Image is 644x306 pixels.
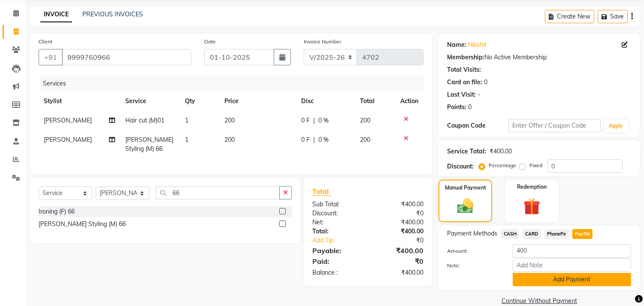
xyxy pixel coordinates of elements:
[518,196,545,217] img: _gift.svg
[544,229,569,239] span: PhonePe
[604,119,629,132] button: Apply
[468,40,487,49] a: Nikshit
[301,116,310,125] span: 0 F
[508,119,600,132] input: Enter Offer / Coupon Code
[441,262,506,269] label: Note:
[489,162,516,169] label: Percentage
[301,135,310,144] span: 0 F
[447,53,631,62] div: No Active Membership
[296,92,355,111] th: Disc
[313,135,315,144] span: |
[355,92,396,111] th: Total
[306,218,368,227] div: Net:
[545,10,594,23] button: Create New
[39,92,121,111] th: Stylist
[517,183,547,191] label: Redemption
[185,116,188,124] span: 1
[513,258,631,272] input: Add Note
[368,227,430,236] div: ₹400.00
[368,268,430,277] div: ₹400.00
[484,78,487,87] div: 0
[318,116,329,125] span: 0 %
[306,227,368,236] div: Total:
[447,121,508,130] div: Coupon Code
[501,229,519,239] span: CASH
[39,220,126,229] div: [PERSON_NAME] Styling (M) 66
[82,10,143,18] a: PREVIOUS INVOICES
[447,78,482,87] div: Card on file:
[513,244,631,257] input: Amount
[306,200,368,209] div: Sub Total:
[447,40,466,49] div: Name:
[121,92,180,111] th: Service
[395,92,423,111] th: Action
[126,116,165,124] span: Hair cut (M)01
[447,147,486,156] div: Service Total:
[219,92,296,111] th: Price
[180,92,219,111] th: Qty
[513,273,631,286] button: Add Payment
[304,38,341,46] label: Invoice Number
[523,229,541,239] span: CARD
[62,49,191,65] input: Search by Name/Mobile/Email/Code
[306,245,368,256] div: Payable:
[368,256,430,266] div: ₹0
[447,65,481,74] div: Total Visits:
[313,116,315,125] span: |
[306,256,368,266] div: Paid:
[368,200,430,209] div: ₹400.00
[447,162,474,171] div: Discount:
[39,207,75,216] div: Ironing (F) 66
[440,297,638,306] a: Continue Without Payment
[368,218,430,227] div: ₹400.00
[312,187,332,196] span: Total
[40,7,72,22] a: INVOICE
[360,116,371,124] span: 200
[447,90,476,99] div: Last Visit:
[452,197,478,215] img: _cash.svg
[572,229,593,239] span: PayTM
[224,116,235,124] span: 200
[39,49,63,65] button: +91
[306,209,368,218] div: Discount:
[447,229,497,238] span: Payment Methods
[445,184,486,192] label: Manual Payment
[306,236,378,245] a: Add Tip
[39,38,52,46] label: Client
[318,135,329,144] span: 0 %
[529,162,542,169] label: Fixed
[185,136,188,144] span: 1
[156,186,280,199] input: Search or Scan
[478,90,480,99] div: -
[598,10,628,23] button: Save
[490,147,512,156] div: ₹400.00
[441,247,506,255] label: Amount:
[204,38,216,46] label: Date
[224,136,235,144] span: 200
[468,103,472,112] div: 0
[447,53,484,62] div: Membership:
[447,103,466,112] div: Points:
[44,116,92,124] span: [PERSON_NAME]
[126,136,174,153] span: [PERSON_NAME] Styling (M) 66
[378,236,430,245] div: ₹0
[306,268,368,277] div: Balance :
[368,245,430,256] div: ₹400.00
[360,136,371,144] span: 200
[44,136,92,144] span: [PERSON_NAME]
[39,76,430,92] div: Services
[368,209,430,218] div: ₹0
